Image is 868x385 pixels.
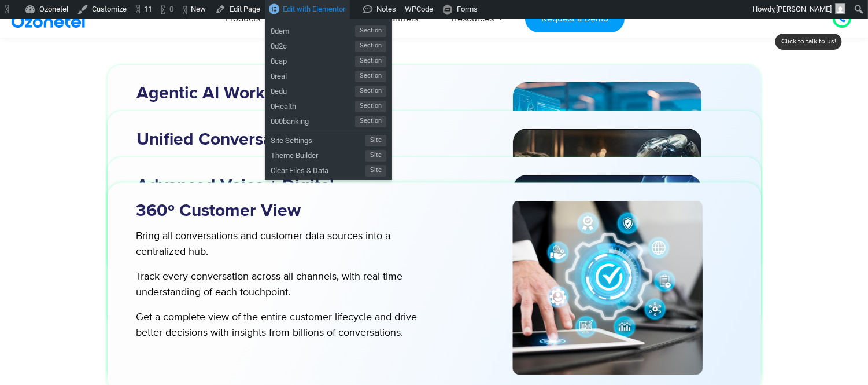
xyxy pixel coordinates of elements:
[265,131,392,146] a: Site SettingsSite
[355,25,386,37] span: Section
[136,175,460,197] h3: Advanced Voice + Digital
[136,129,460,151] h3: Unified Conversations
[265,146,392,162] a: Theme BuilderSite
[365,165,386,177] span: Site
[271,97,355,112] span: 0Health
[265,112,392,127] a: 000bankingSection
[271,67,355,82] span: 0real
[265,52,392,67] a: 0capSection
[365,150,386,162] span: Site
[355,101,386,112] span: Section
[776,5,832,13] span: [PERSON_NAME]
[271,146,365,162] span: Theme Builder
[265,162,392,177] a: Clear Files & DataSite
[136,82,460,105] h3: Agentic AI Workflow
[265,97,392,112] a: 0HealthSection
[271,52,355,67] span: 0cap
[355,86,386,97] span: Section
[271,112,355,127] span: 000banking
[136,200,460,223] h3: 360º Customer View
[271,22,355,37] span: 0dem
[355,116,386,127] span: Section
[355,71,386,82] span: Section
[136,229,437,261] p: Bring all conversations and customer data sources into a centralized hub.
[525,5,624,32] a: Request a Demo
[271,82,355,97] span: 0edu
[283,5,345,13] span: Edit with Elementor
[265,67,392,82] a: 0realSection
[265,82,392,97] a: 0eduSection
[271,37,355,52] span: 0d2c
[365,135,386,146] span: Site
[271,131,365,146] span: Site Settings
[265,37,392,52] a: 0d2cSection
[265,22,392,37] a: 0demSection
[271,162,365,177] span: Clear Files & Data
[355,41,386,52] span: Section
[355,56,386,67] span: Section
